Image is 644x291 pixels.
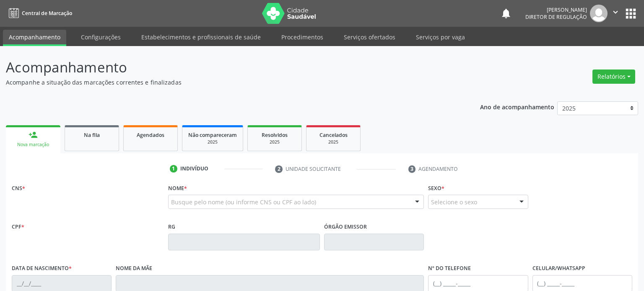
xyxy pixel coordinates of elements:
button: apps [623,6,638,21]
a: Estabelecimentos e profissionais de saúde [135,30,267,44]
a: Acompanhamento [3,30,66,46]
i:  [611,8,620,17]
label: CNS [12,182,25,195]
button: notifications [500,8,512,19]
label: Sexo [428,182,444,195]
label: Órgão emissor [324,221,367,234]
a: Serviços ofertados [338,30,401,44]
label: Nome [168,182,187,195]
span: Central de Marcação [22,10,72,17]
a: Procedimentos [275,30,329,44]
label: Nome da mãe [116,262,152,275]
p: Ano de acompanhamento [480,101,554,112]
span: Na fila [84,131,100,139]
div: [PERSON_NAME] [525,6,587,13]
p: Acompanhe a situação das marcações correntes e finalizadas [6,78,449,87]
span: Não compareceram [188,131,237,139]
span: Resolvidos [262,131,288,139]
button:  [608,5,623,22]
span: Selecione o sexo [431,198,477,206]
button: Relatórios [592,70,635,84]
div: Nova marcação [12,142,55,148]
a: Serviços por vaga [410,30,471,44]
label: RG [168,221,175,234]
label: Celular/WhatsApp [532,262,585,275]
label: Data de nascimento [12,262,72,275]
div: 2025 [188,139,237,145]
label: CPF [12,221,24,234]
label: Nº do Telefone [428,262,471,275]
div: 2025 [254,139,296,145]
span: Agendados [137,131,164,139]
p: Acompanhamento [6,57,449,78]
div: 1 [170,165,177,173]
img: img [590,5,608,22]
span: Cancelados [319,131,348,139]
div: person_add [29,130,38,139]
span: Diretor de regulação [525,13,587,21]
div: 2025 [312,139,354,145]
div: Indivíduo [180,165,208,173]
a: Central de Marcação [6,6,72,20]
span: Busque pelo nome (ou informe CNS ou CPF ao lado) [171,198,316,206]
a: Configurações [75,30,127,44]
